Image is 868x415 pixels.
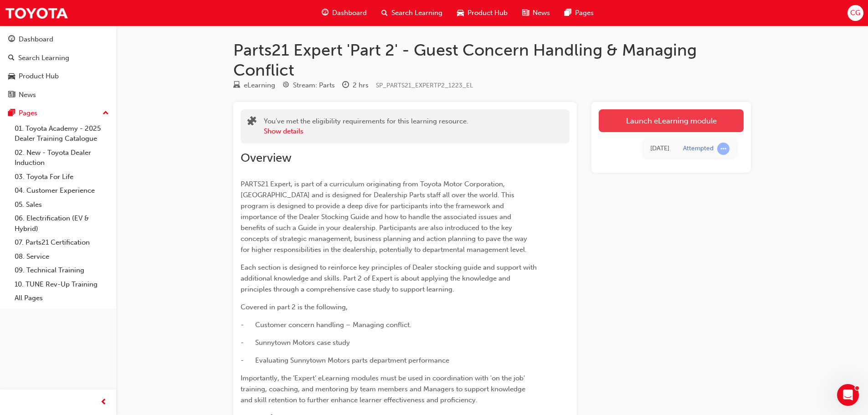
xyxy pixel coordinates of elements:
[353,80,369,91] div: 2 hrs
[100,397,107,408] span: prev-icon
[4,68,113,85] a: Product Hub
[4,87,113,103] a: News
[322,7,329,19] span: guage-icon
[342,82,349,90] span: clock-icon
[11,170,113,184] a: 03. Toyota For Life
[11,184,113,198] a: 04. Customer Experience
[376,82,473,89] span: Learning resource code
[241,356,449,364] span: - Evaluating Sunnytown Motors parts department performance
[332,8,367,18] span: Dashboard
[4,50,113,67] a: Search Learning
[847,5,863,21] button: CG
[8,109,15,118] span: pages-icon
[450,4,515,22] a: car-iconProduct Hub
[11,122,113,146] a: 01. Toyota Academy - 2025 Dealer Training Catalogue
[282,82,289,90] span: target-icon
[717,143,729,155] span: learningRecordVerb_ATTEMPT-icon
[391,8,442,18] span: Search Learning
[241,263,539,293] span: Each section is designed to reinforce key principles of Dealer stocking guide and support with ad...
[565,7,571,19] span: pages-icon
[247,117,257,128] span: puzzle-icon
[241,303,348,311] span: Covered in part 2 is the following,
[233,40,751,80] h1: Parts21 Expert 'Part 2' - Guest Concern Handling & Managing Conflict
[374,4,450,22] a: search-iconSearch Learning
[19,108,37,118] div: Pages
[11,263,113,277] a: 09. Technical Training
[241,338,350,347] span: - Sunnytown Motors case study
[467,8,508,18] span: Product Hub
[4,31,113,48] a: Dashboard
[233,82,240,90] span: learningResourceType_ELEARNING-icon
[515,4,557,22] a: news-iconNews
[18,53,69,63] div: Search Learning
[241,180,529,254] span: PARTS21 Expert, is part of a curriculum originating from Toyota Motor Corporation, [GEOGRAPHIC_DA...
[314,4,374,22] a: guage-iconDashboard
[342,80,369,91] div: Duration
[522,7,529,19] span: news-icon
[103,108,109,119] span: up-icon
[11,291,113,305] a: All Pages
[244,80,275,91] div: eLearning
[11,198,113,212] a: 05. Sales
[837,384,859,406] iframe: Intercom live chat
[11,250,113,264] a: 08. Service
[11,277,113,292] a: 10. TUNE Rev-Up Training
[241,321,411,329] span: - Customer concern handling – Managing conflict.
[8,36,15,44] span: guage-icon
[233,80,275,91] div: Type
[8,72,15,81] span: car-icon
[19,34,53,45] div: Dashboard
[241,374,527,404] span: Importantly, the ‘Expert’ eLearning modules must be used in coordination with 'on the job' traini...
[683,144,714,153] div: Attempted
[575,8,594,18] span: Pages
[381,7,388,19] span: search-icon
[8,91,15,99] span: news-icon
[5,3,68,23] img: Trak
[4,29,113,105] button: DashboardSearch LearningProduct HubNews
[19,90,36,100] div: News
[264,126,303,137] button: Show details
[282,80,335,91] div: Stream
[457,7,464,19] span: car-icon
[599,109,744,132] a: Launch eLearning module
[4,105,113,122] button: Pages
[11,146,113,170] a: 02. New - Toyota Dealer Induction
[8,54,15,62] span: search-icon
[650,143,669,154] div: Mon Jan 06 2025 23:03:29 GMT+1100 (Australian Eastern Daylight Time)
[533,8,550,18] span: News
[557,4,601,22] a: pages-iconPages
[19,71,59,82] div: Product Hub
[264,116,468,137] div: You've met the eligibility requirements for this learning resource.
[293,80,335,91] div: Stream: Parts
[850,8,860,18] span: CG
[241,151,292,165] span: Overview
[11,211,113,236] a: 06. Electrification (EV & Hybrid)
[11,236,113,250] a: 07. Parts21 Certification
